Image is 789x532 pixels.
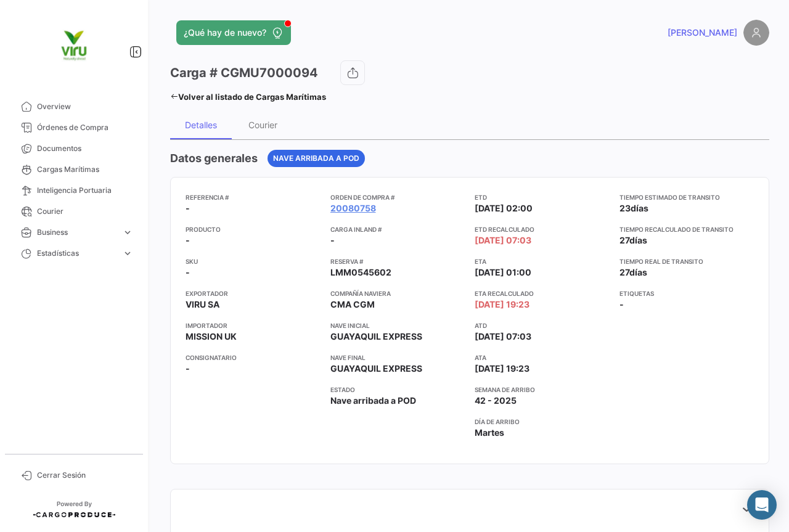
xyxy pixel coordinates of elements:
[619,235,629,245] span: 27
[475,202,533,215] span: [DATE] 02:00
[475,417,610,427] app-card-info-title: Día de Arribo
[619,203,631,213] span: 23
[37,185,133,196] span: Inteligencia Portuaria
[475,330,531,343] span: [DATE] 07:03
[668,27,737,39] span: [PERSON_NAME]
[330,353,465,362] app-card-info-title: Nave final
[743,20,769,46] img: placeholder-user.png
[475,266,531,279] span: [DATE] 01:00
[330,395,416,407] span: Nave arribada a POD
[186,321,321,330] app-card-info-title: Importador
[475,298,529,311] span: [DATE] 19:23
[10,180,138,201] a: Inteligencia Portuaria
[330,289,465,298] app-card-info-title: Compañía naviera
[186,353,321,362] app-card-info-title: Consignatario
[186,362,190,375] span: -
[475,256,610,266] app-card-info-title: ETA
[619,224,754,234] app-card-info-title: Tiempo recalculado de transito
[37,164,133,175] span: Cargas Marítimas
[619,192,754,202] app-card-info-title: Tiempo estimado de transito
[330,298,375,311] span: CMA CGM
[37,470,133,481] span: Cerrar Sesión
[330,202,376,215] a: 20080758
[330,362,422,375] span: GUAYAQUIL EXPRESS
[186,256,321,266] app-card-info-title: SKU
[330,266,391,279] span: LMM0545602
[170,150,258,167] h4: Datos generales
[619,298,624,311] span: -
[186,224,321,234] app-card-info-title: Producto
[37,122,133,133] span: Órdenes de Compra
[330,256,465,266] app-card-info-title: Reserva #
[273,153,359,164] span: Nave arribada a POD
[186,192,321,202] app-card-info-title: Referencia #
[184,27,266,39] span: ¿Qué hay de nuevo?
[186,330,237,343] span: MISSION UK
[186,202,190,215] span: -
[475,321,610,330] app-card-info-title: ATD
[475,395,517,407] span: 42 - 2025
[248,120,277,130] div: Courier
[631,203,648,213] span: días
[629,235,647,245] span: días
[10,201,138,222] a: Courier
[330,330,422,343] span: GUAYAQUIL EXPRESS
[122,227,133,238] span: expand_more
[37,143,133,154] span: Documentos
[475,353,610,362] app-card-info-title: ATA
[185,120,217,130] div: Detalles
[475,289,610,298] app-card-info-title: ETA Recalculado
[10,117,138,138] a: Órdenes de Compra
[10,138,138,159] a: Documentos
[330,234,335,247] span: -
[619,256,754,266] app-card-info-title: Tiempo real de transito
[186,289,321,298] app-card-info-title: Exportador
[330,224,465,234] app-card-info-title: Carga inland #
[330,321,465,330] app-card-info-title: Nave inicial
[619,289,754,298] app-card-info-title: Etiquetas
[10,159,138,180] a: Cargas Marítimas
[629,267,647,277] span: días
[330,385,465,395] app-card-info-title: Estado
[619,267,629,277] span: 27
[170,88,326,105] a: Volver al listado de Cargas Marítimas
[122,248,133,259] span: expand_more
[475,224,610,234] app-card-info-title: ETD Recalculado
[37,248,117,259] span: Estadísticas
[186,298,219,311] span: VIRU SA
[186,266,190,279] span: -
[176,20,291,45] button: ¿Qué hay de nuevo?
[475,385,610,395] app-card-info-title: Semana de Arribo
[186,234,190,247] span: -
[37,227,117,238] span: Business
[37,206,133,217] span: Courier
[747,490,777,520] div: Abrir Intercom Messenger
[43,15,105,76] img: viru.png
[475,427,504,439] span: Martes
[330,192,465,202] app-card-info-title: Orden de Compra #
[475,234,531,247] span: [DATE] 07:03
[10,96,138,117] a: Overview
[170,64,318,81] h3: Carga # CGMU7000094
[475,192,610,202] app-card-info-title: ETD
[37,101,133,112] span: Overview
[475,362,529,375] span: [DATE] 19:23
